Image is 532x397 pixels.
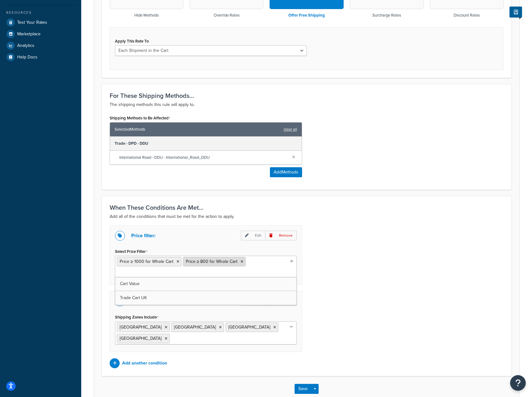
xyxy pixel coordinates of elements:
[110,101,504,108] p: The shipping methods this rule will apply to.
[110,204,504,211] h3: When These Conditions Are Met...
[120,294,147,301] span: Trade Cart UK
[115,249,147,254] label: Select Price Filter
[115,315,158,320] label: Shipping Zones Include
[119,153,287,162] span: International Road - DDU - International_Road_DDU
[174,324,216,330] span: [GEOGRAPHIC_DATA]
[17,55,37,60] span: Help Docs
[510,375,526,391] button: Open Resource Center
[110,137,302,151] div: Trade - DPD - DDU
[228,324,270,330] span: [GEOGRAPHIC_DATA]
[241,231,265,240] p: Edit
[270,167,302,177] button: AddMethods
[110,92,504,99] h3: For These Shipping Methods...
[17,32,41,37] span: Marketplace
[5,40,77,51] a: Analytics
[120,258,173,265] span: Price ≥ 1000 for Whole Cart
[186,258,238,265] span: Price ≥ 800 for Whole Cart
[5,52,77,63] a: Help Docs
[214,13,240,18] h3: Override Rates
[17,20,47,25] span: Test Your Rates
[115,39,149,43] label: Apply This Rate To
[120,324,162,330] span: [GEOGRAPHIC_DATA]
[288,13,325,18] h3: Offer Free Shipping
[110,213,504,220] p: Add all of the conditions that must be met for the action to apply.
[115,277,296,291] a: Cart Value
[265,231,297,240] p: Remove
[120,335,162,342] span: [GEOGRAPHIC_DATA]
[131,231,156,240] p: Price filter:
[5,28,77,40] a: Marketplace
[5,17,77,28] a: Test Your Rates
[115,125,281,134] span: Selected Methods
[5,10,77,15] div: Resources
[122,359,167,368] p: Add another condition
[284,125,297,134] a: clear all
[134,13,159,18] h3: Hide Methods
[120,280,140,287] span: Cart Value
[115,291,296,305] a: Trade Cart UK
[372,13,401,18] h3: Surcharge Rates
[454,13,480,18] h3: Discount Rates
[17,43,34,48] span: Analytics
[510,7,522,18] button: Show Help Docs
[110,116,170,121] label: Shipping Methods to Be Affected
[295,384,311,394] button: Save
